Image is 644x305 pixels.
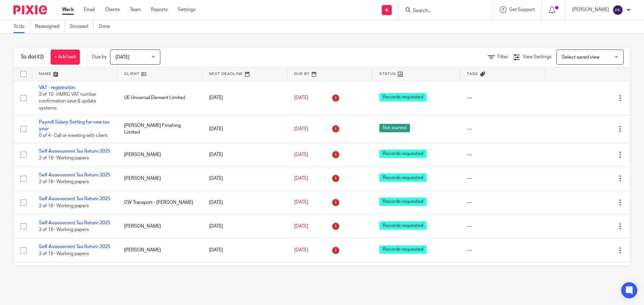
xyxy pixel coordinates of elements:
[39,204,89,208] span: 2 of 16 · Working papers
[13,20,30,33] a: To do
[39,251,89,256] span: 2 of 16 · Working papers
[105,6,120,13] a: Clients
[99,20,115,33] a: Done
[379,198,427,206] span: Records requested
[130,6,141,13] a: Team
[39,92,97,110] span: 3 of 10 · HMRC VAT number confirmation save & update systems
[13,5,47,14] img: Pixie
[117,115,203,143] td: [PERSON_NAME] Finishing Limited
[51,50,80,65] a: + Add task
[509,7,535,12] span: Get Support
[497,55,508,59] span: Filter
[379,245,427,254] span: Records requested
[467,199,539,206] div: ---
[39,133,108,138] span: 0 of 4 · Call or meeting with client
[117,81,203,115] td: UE Universal Element Limited
[467,126,539,132] div: ---
[117,238,203,262] td: [PERSON_NAME]
[115,55,129,60] span: [DATE]
[294,224,308,229] span: [DATE]
[379,124,410,132] span: Not started
[379,173,427,182] span: Records requested
[467,151,539,158] div: ---
[202,167,287,190] td: [DATE]
[39,173,110,177] a: Self-Assessment Tax Return 2025
[117,215,203,238] td: [PERSON_NAME]
[202,190,287,214] td: [DATE]
[20,54,44,61] h1: To do
[379,150,427,158] span: Records requested
[562,55,599,60] span: Select saved view
[294,200,308,205] span: [DATE]
[62,6,74,13] a: Work
[39,156,89,160] span: 2 of 16 · Working papers
[39,120,109,131] a: Payroll Salary Setting for new tax year
[294,152,308,157] span: [DATE]
[202,143,287,166] td: [DATE]
[39,85,75,90] a: VAT - registration
[467,175,539,182] div: ---
[35,54,44,60] span: (42)
[379,93,427,101] span: Records requested
[467,247,539,253] div: ---
[178,6,196,13] a: Settings
[151,6,168,13] a: Reports
[39,227,89,232] span: 2 of 16 · Working papers
[294,127,308,131] span: [DATE]
[92,54,107,60] p: Due by
[612,5,623,15] img: svg%3E
[35,20,65,33] a: Reassigned
[117,190,203,214] td: CW Transport - [PERSON_NAME]
[117,143,203,166] td: [PERSON_NAME]
[202,238,287,262] td: [DATE]
[572,6,609,13] p: [PERSON_NAME]
[39,197,110,201] a: Self-Assessment Tax Return 2025
[467,223,539,230] div: ---
[202,215,287,238] td: [DATE]
[70,20,94,33] a: Snoozed
[202,115,287,143] td: [DATE]
[39,244,110,249] a: Self-Assessment Tax Return 2025
[39,149,110,154] a: Self-Assessment Tax Return 2025
[117,262,203,286] td: [PERSON_NAME]
[294,176,308,181] span: [DATE]
[412,8,473,14] input: Search
[467,72,478,76] span: Tags
[202,262,287,286] td: [DATE]
[379,221,427,230] span: Records requested
[523,55,551,59] span: View Settings
[39,180,89,184] span: 2 of 16 · Working papers
[294,248,308,252] span: [DATE]
[117,167,203,190] td: [PERSON_NAME]
[39,221,110,225] a: Self-Assessment Tax Return 2025
[294,95,308,100] span: [DATE]
[202,81,287,115] td: [DATE]
[84,6,95,13] a: Email
[467,94,539,101] div: ---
